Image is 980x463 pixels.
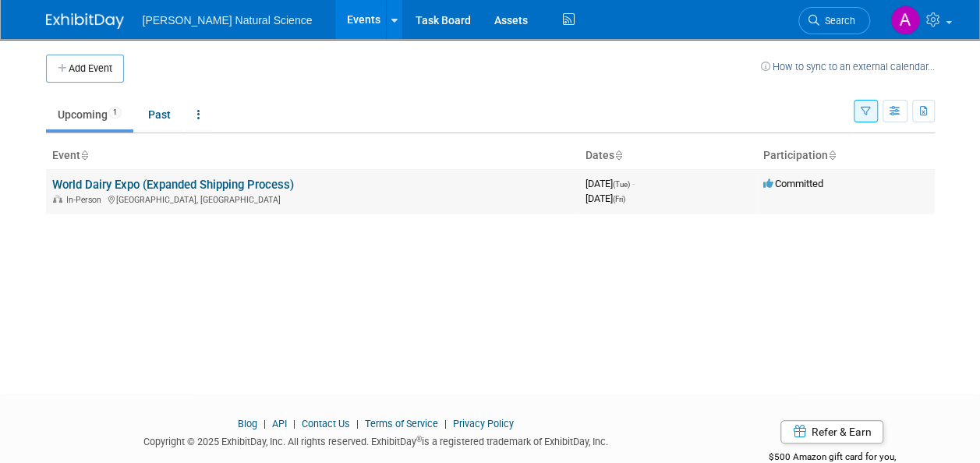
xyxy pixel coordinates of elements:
[798,7,870,34] a: Search
[80,149,88,161] a: Sort by Event Name
[614,149,622,161] a: Sort by Start Date
[632,178,635,189] span: -
[579,143,757,169] th: Dates
[260,418,270,429] span: |
[46,13,124,29] img: ExhibitDay
[453,418,514,429] a: Privacy Policy
[586,193,625,204] span: [DATE]
[46,431,707,449] div: Copyright © 2025 ExhibitDay, Inc. All rights reserved. ExhibitDay is a registered trademark of Ex...
[52,193,573,205] div: [GEOGRAPHIC_DATA], [GEOGRAPHIC_DATA]
[46,143,579,169] th: Event
[66,195,106,205] span: In-Person
[46,100,133,129] a: Upcoming1
[613,180,630,189] span: (Tue)
[440,418,451,429] span: |
[143,14,313,27] span: [PERSON_NAME] Natural Science
[302,418,350,429] a: Contact Us
[890,5,920,35] img: Abbey Adkins
[761,61,935,72] a: How to sync to an external calendar...
[780,420,883,444] a: Refer & Earn
[365,418,438,429] a: Terms of Service
[828,149,836,161] a: Sort by Participation Type
[763,178,823,189] span: Committed
[53,195,62,203] img: In-Person Event
[819,15,855,27] span: Search
[238,418,257,429] a: Blog
[416,435,422,444] sup: ®
[586,178,635,189] span: [DATE]
[289,418,299,429] span: |
[108,107,122,118] span: 1
[136,100,182,129] a: Past
[52,178,294,192] a: World Dairy Expo (Expanded Shipping Process)
[352,418,363,429] span: |
[757,143,935,169] th: Participation
[46,55,124,83] button: Add Event
[613,195,625,203] span: (Fri)
[272,418,287,429] a: API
